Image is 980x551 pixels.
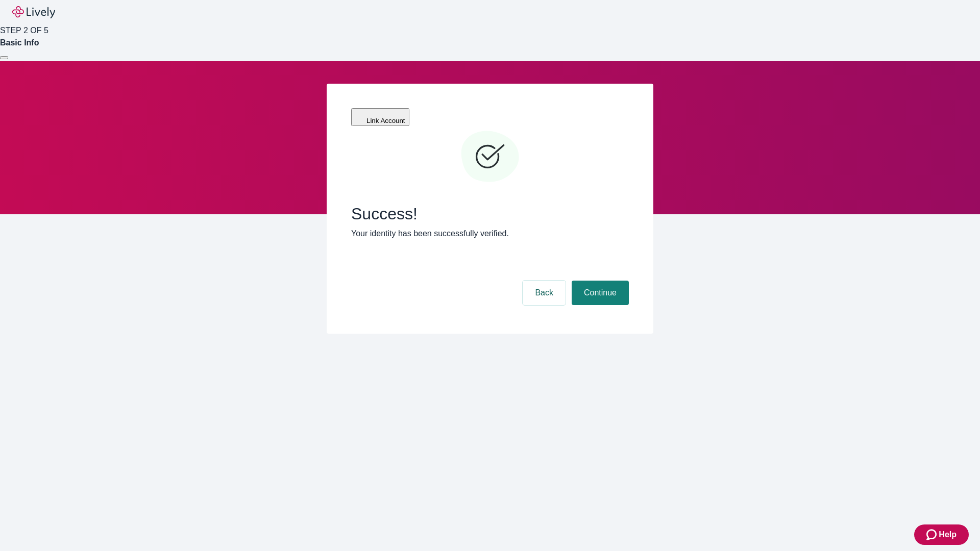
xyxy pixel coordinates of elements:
button: Continue [572,281,629,305]
img: Lively [12,6,55,18]
button: Link Account [351,108,409,126]
svg: Checkmark icon [459,127,521,188]
svg: Zendesk support icon [926,529,939,541]
span: Success! [351,204,629,223]
p: Your identity has been successfully verified. [351,228,629,240]
button: Back [523,281,566,305]
span: Help [939,529,957,541]
button: Zendesk support iconHelp [914,524,969,545]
